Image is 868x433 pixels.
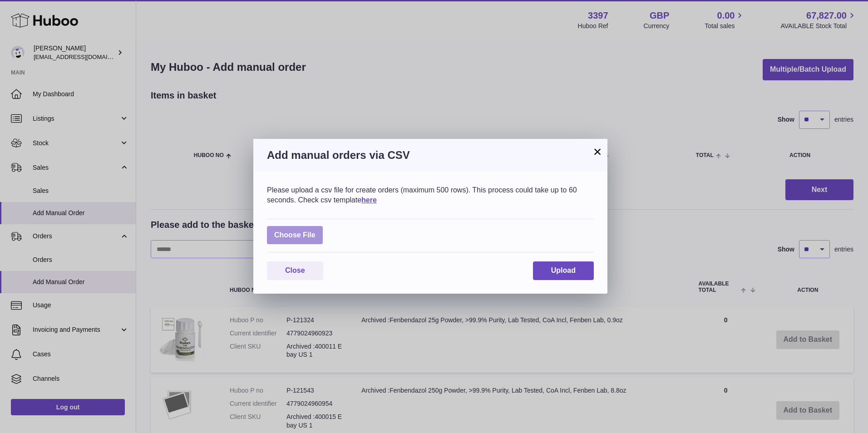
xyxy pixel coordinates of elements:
button: × [592,146,603,157]
a: here [361,196,377,204]
h3: Add manual orders via CSV [267,148,594,162]
button: Upload [533,261,594,280]
span: Close [285,266,305,274]
div: Please upload a csv file for create orders (maximum 500 rows). This process could take up to 60 s... [267,185,594,205]
span: Choose File [267,226,323,245]
button: Close [267,261,323,280]
span: Upload [551,266,576,274]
